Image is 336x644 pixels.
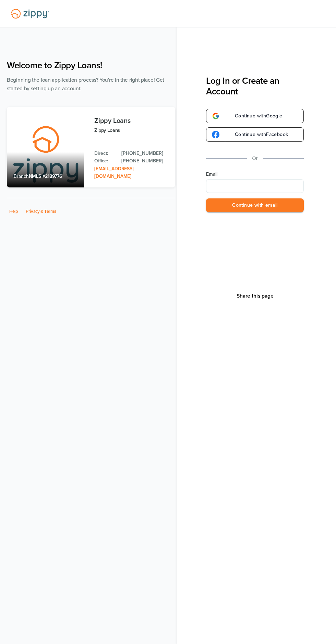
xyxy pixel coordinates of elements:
[7,77,164,92] span: Beginning the loan application process? You're in the right place! Get started by setting up an a...
[94,117,168,125] h3: Zippy Loans
[206,198,304,212] button: Continue with email
[212,131,219,138] img: google-logo
[94,166,133,179] a: Email Address: zippyguide@zippymh.com
[94,157,115,165] p: Office:
[206,171,304,178] label: Email
[206,127,304,142] a: google-logoContinue withFacebook
[7,60,175,71] h1: Welcome to Zippy Loans!
[14,173,29,179] span: Branch
[94,150,115,157] p: Direct:
[206,179,304,193] input: Email Address
[228,114,283,118] span: Continue with Google
[228,132,288,137] span: Continue with Facebook
[212,112,219,120] img: google-logo
[7,6,53,22] img: Lender Logo
[121,157,168,165] a: Office Phone: 512-975-2947
[206,76,304,97] h3: Log In or Create an Account
[94,126,168,134] p: Zippy Loans
[235,292,276,299] button: Share This Page
[206,109,304,123] a: google-logoContinue withGoogle
[29,173,62,179] span: NMLS #2189776
[9,209,18,214] a: Help
[121,150,168,157] a: Direct Phone: 512-975-2947
[26,209,56,214] a: Privacy & Terms
[252,154,258,163] p: Or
